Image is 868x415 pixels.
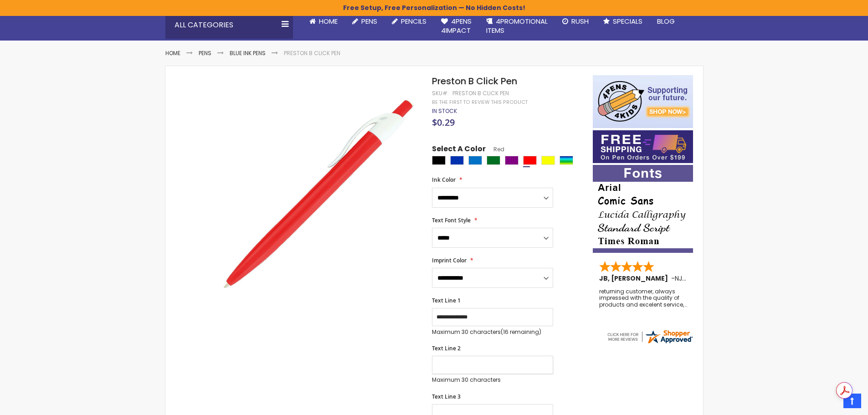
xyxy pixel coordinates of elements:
[571,16,589,26] span: Rush
[212,88,420,297] img: preston-b-red_1.jpg
[441,16,472,35] span: 4Pens 4impact
[505,156,519,165] div: Purple
[432,344,461,352] span: Text Line 2
[432,376,553,384] p: Maximum 30 characters
[230,49,266,57] a: Blue ink Pens
[385,11,434,31] a: Pencils
[606,328,693,345] img: 4pens.com widget logo
[432,393,461,400] span: Text Line 3
[165,49,180,57] a: Home
[596,11,650,31] a: Specials
[432,108,457,115] div: Availability
[501,328,541,336] span: (16 remaining)
[284,50,340,57] li: Preston B Click Pen
[487,156,500,165] div: Green
[675,274,686,283] span: NJ
[793,390,868,415] iframe: Google Customer Reviews
[165,11,293,39] div: All Categories
[468,156,482,165] div: Blue Light
[432,176,456,184] span: Ink Color
[434,11,479,41] a: 4Pens4impact
[650,11,682,31] a: Blog
[541,156,555,165] div: Yellow
[432,75,517,87] span: Preston B Click Pen
[555,11,596,31] a: Rush
[432,89,449,97] strong: SKU
[432,116,455,128] span: $0.29
[319,16,338,26] span: Home
[593,75,693,128] img: 4pens 4 kids
[599,274,671,283] span: JB, [PERSON_NAME]
[345,11,385,31] a: Pens
[452,90,509,97] div: Preston B Click Pen
[486,145,504,153] span: Red
[432,216,471,224] span: Text Font Style
[450,156,464,165] div: Blue
[432,256,467,264] span: Imprint Color
[432,297,461,304] span: Text Line 1
[199,49,211,57] a: Pens
[593,130,693,163] img: Free shipping on orders over $199
[593,165,693,253] img: font-personalization-examples
[432,99,528,106] a: Be the first to review this product
[613,16,642,26] span: Specials
[486,16,548,35] span: 4PROMOTIONAL ITEMS
[302,11,345,31] a: Home
[599,288,688,308] div: returning customer, always impressed with the quality of products and excelent service, will retu...
[361,16,377,26] span: Pens
[523,156,537,165] div: Red
[606,339,693,347] a: 4pens.com certificate URL
[432,156,446,165] div: Black
[657,16,675,26] span: Blog
[560,156,573,165] div: Assorted
[432,107,457,115] span: In stock
[432,144,486,156] span: Select A Color
[671,274,750,283] span: - ,
[401,16,426,26] span: Pencils
[432,328,553,336] p: Maximum 30 characters
[479,11,555,41] a: 4PROMOTIONALITEMS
